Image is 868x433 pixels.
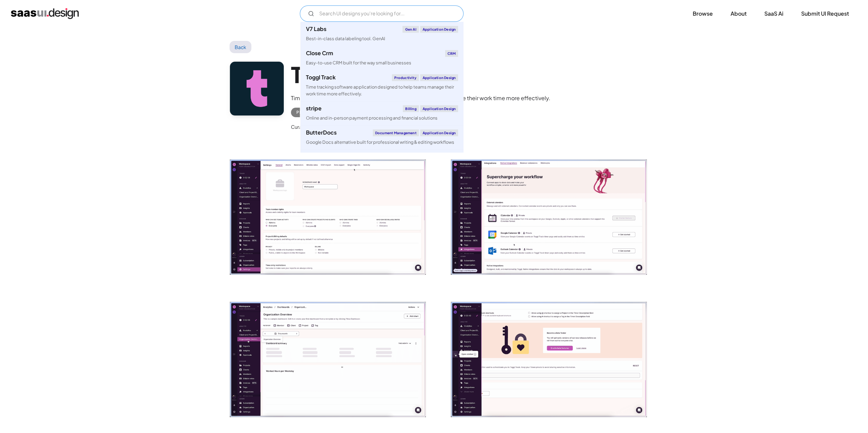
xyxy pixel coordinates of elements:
h1: Toggl Track [291,61,550,88]
a: home [11,8,79,19]
a: open lightbox [230,302,426,417]
div: Best-in-class data labeling tool. GenAI [306,35,385,42]
div: Time tracking software application designed to help teams manage their work time more effectively. [291,94,550,102]
div: Application Design [420,26,458,33]
div: V7 Labs [306,26,326,32]
a: open lightbox [230,159,426,275]
div: Billing [403,105,418,112]
a: ButterDocsDocument ManagementApplication DesignGoogle Docs alternative built for professional wri... [300,125,464,150]
a: Browse [685,6,721,21]
div: Time tracking software application designed to help teams manage their work time more effectively. [306,84,458,97]
a: V7 LabsGen AIApplication DesignBest-in-class data labeling tool. GenAI [300,22,464,46]
div: Curated by: [291,123,318,131]
div: Productivity [392,74,418,81]
div: Document Management [373,129,419,136]
img: 667a5374f606bfc1264a37b2_loading%20toggltrack.png [230,302,426,417]
img: 667a53745eb69f5784d08449_open%20close%20sidebar.png [451,302,647,417]
form: Email Form [300,5,464,22]
div: Gen AI [402,26,418,33]
div: Toggl Track [306,75,336,80]
div: Online and in-person payment processing and financial solutions [306,115,438,121]
div: Close Crm [306,50,333,56]
input: Search UI designs you're looking for... [300,5,464,22]
a: stripeBillingApplication DesignOnline and in-person payment processing and financial solutions [300,101,464,125]
div: ButterDocs [306,130,337,135]
div: Application Design [420,105,458,112]
a: Submit UI Request [793,6,857,21]
div: Google Docs alternative built for professional writing & editing workflows [306,139,454,145]
a: klaviyoEmail MarketingApplication DesignCreate personalised customer experiences across email, SM... [300,150,464,180]
div: stripe [306,106,322,111]
div: Easy-to-use CRM built for the way small businesses [306,60,411,66]
div: Application Design [420,129,458,136]
img: 667a5374946aabe375dbf5cf_integrations.png [451,159,647,275]
a: Toggl TrackProductivityApplication DesignTime tracking software application designed to help team... [300,70,464,101]
img: 667a537406e3891bdbf8fbbe_general%20settings.png [230,159,426,275]
div: Application Design [420,74,458,81]
a: About [722,6,755,21]
div: CRM [445,50,458,57]
a: open lightbox [451,302,647,417]
div: Productivity [296,108,330,117]
a: SaaS Ai [756,6,792,21]
a: Back [230,41,252,53]
a: Close CrmCRMEasy-to-use CRM built for the way small businesses [300,46,464,70]
a: open lightbox [451,159,647,275]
